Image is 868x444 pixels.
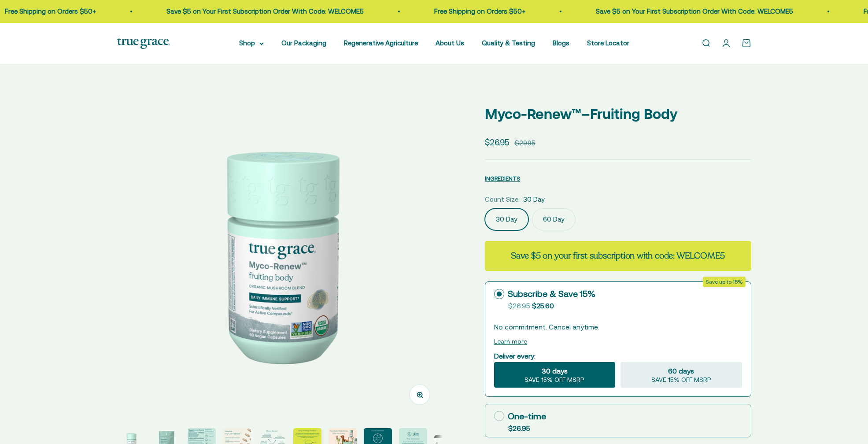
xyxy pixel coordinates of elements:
[485,136,510,149] sale-price: $26.95
[344,39,418,47] a: Regenerative Agriculture
[281,39,326,47] a: Our Packaging
[482,39,535,47] a: Quality & Testing
[553,39,569,47] a: Blogs
[485,103,751,125] p: Myco-Renew™–Fruiting Body
[117,92,443,418] img: Myco-RenewTM Blend Mushroom Supplements for Daily Immune Support* 1 g daily to support a healthy ...
[515,138,536,148] compare-at-price: $29.95
[595,6,792,17] p: Save $5 on Your First Subscription Order With Code: WELCOME5
[523,194,545,205] span: 30 Day
[587,39,629,47] a: Store Locator
[485,175,520,182] span: INGREDIENTS
[485,173,520,184] button: INGREDIENTS
[433,7,524,15] a: Free Shipping on Orders $50+
[511,250,725,262] strong: Save $5 on your first subscription with code: WELCOME5
[436,39,464,47] a: About Us
[485,194,520,205] legend: Count Size:
[166,6,363,17] p: Save $5 on Your First Subscription Order With Code: WELCOME5
[239,38,264,48] summary: Shop
[4,7,95,15] a: Free Shipping on Orders $50+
